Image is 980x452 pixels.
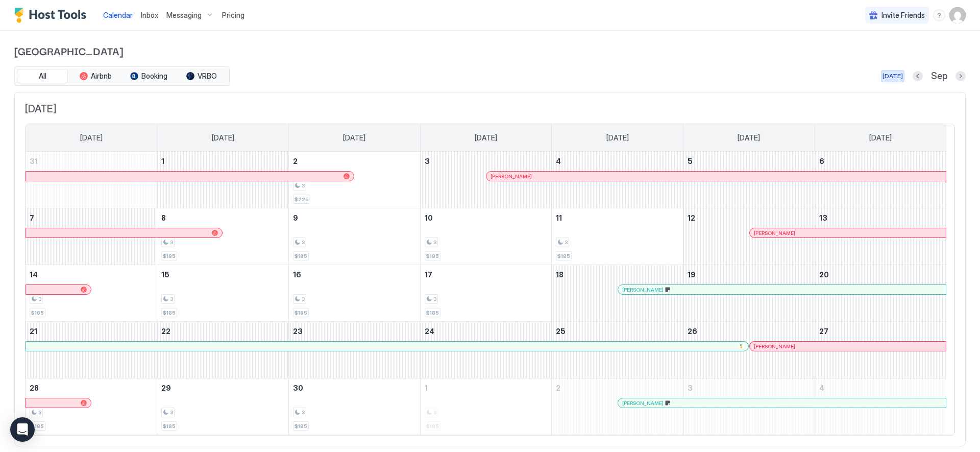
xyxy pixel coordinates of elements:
button: Booking [123,69,174,83]
span: 26 [688,327,697,336]
span: [DATE] [738,133,760,142]
a: Saturday [859,124,902,152]
span: [DATE] [869,133,892,142]
td: September 5, 2025 [683,152,815,208]
button: VRBO [176,69,227,83]
a: September 6, 2025 [815,152,946,171]
span: [PERSON_NAME] [754,230,795,236]
span: 25 [556,327,566,336]
a: September 26, 2025 [683,322,815,341]
button: Next month [955,71,966,81]
td: September 24, 2025 [420,322,552,378]
a: Calendar [103,10,133,20]
td: October 3, 2025 [683,378,815,435]
td: September 28, 2025 [26,378,157,435]
div: [PERSON_NAME] [754,343,942,350]
td: September 11, 2025 [552,208,683,265]
span: 3 [170,239,173,246]
span: $185 [163,253,176,259]
td: September 16, 2025 [288,265,420,322]
a: Thursday [596,124,639,152]
td: October 4, 2025 [815,378,946,435]
span: 16 [293,270,301,279]
a: September 22, 2025 [157,322,288,341]
a: September 4, 2025 [552,152,683,171]
span: $185 [426,310,439,316]
span: 31 [30,157,38,165]
span: [PERSON_NAME] [622,400,664,407]
span: 3 [688,384,693,392]
span: 4 [556,157,561,165]
a: September 27, 2025 [815,322,946,341]
a: September 1, 2025 [157,152,288,171]
td: September 4, 2025 [552,152,683,208]
a: October 3, 2025 [683,378,815,397]
td: September 7, 2025 [26,208,157,265]
div: [PERSON_NAME] [754,230,942,236]
span: $185 [163,423,176,430]
td: September 10, 2025 [420,208,552,265]
td: August 31, 2025 [26,152,157,208]
span: Booking [141,72,167,81]
td: September 1, 2025 [157,152,289,208]
span: 1 [425,384,428,392]
span: All [39,72,46,81]
span: $185 [31,310,44,316]
td: September 18, 2025 [552,265,683,322]
td: September 6, 2025 [815,152,946,208]
a: September 12, 2025 [683,208,815,227]
span: [PERSON_NAME] [491,173,532,180]
a: Tuesday [333,124,376,152]
span: 28 [30,384,39,392]
a: Friday [727,124,770,152]
span: 5 [688,157,693,165]
span: [DATE] [80,133,103,142]
span: 27 [819,327,828,336]
td: September 22, 2025 [157,322,289,378]
button: Previous month [913,71,923,81]
div: Open Intercom Messenger [10,417,35,442]
a: September 9, 2025 [289,208,420,227]
a: October 4, 2025 [815,378,946,397]
span: 15 [161,270,169,279]
span: 8 [161,213,166,222]
span: [DATE] [25,103,955,115]
span: 3 [38,296,41,302]
div: tab-group [14,66,230,86]
span: 2 [293,157,298,165]
a: September 23, 2025 [289,322,420,341]
span: Calendar [103,11,133,19]
a: Host Tools Logo [14,8,91,23]
td: October 1, 2025 [420,378,552,435]
td: September 26, 2025 [683,322,815,378]
td: September 12, 2025 [683,208,815,265]
div: User profile [949,7,966,23]
td: September 21, 2025 [26,322,157,378]
span: 20 [819,270,829,279]
a: September 3, 2025 [421,152,552,171]
span: [PERSON_NAME] [622,287,664,293]
span: 3 [302,409,305,416]
span: 3 [170,409,173,416]
a: Sunday [70,124,113,152]
span: $225 [295,196,309,203]
div: [PERSON_NAME] [622,400,942,407]
a: September 17, 2025 [421,265,552,284]
a: September 15, 2025 [157,265,288,284]
span: 21 [30,327,37,336]
a: October 1, 2025 [421,378,552,397]
span: Invite Friends [881,11,925,20]
button: [DATE] [881,70,904,82]
td: October 2, 2025 [552,378,683,435]
span: 17 [425,270,432,279]
a: Inbox [141,10,158,20]
span: Messaging [166,11,202,20]
span: 9 [293,213,298,222]
span: 30 [293,384,303,392]
span: [GEOGRAPHIC_DATA] [14,43,966,58]
span: 3 [302,239,305,246]
a: Monday [202,124,244,152]
span: Pricing [222,11,244,20]
a: September 25, 2025 [552,322,683,341]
